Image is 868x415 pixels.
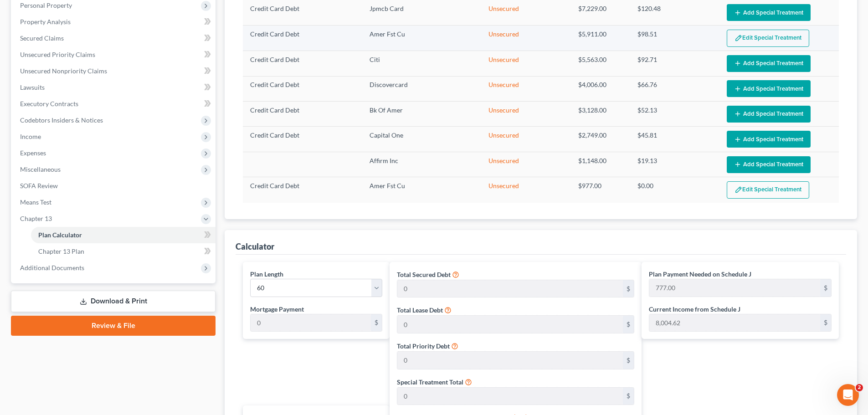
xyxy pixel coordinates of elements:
a: Download & Print [11,291,216,312]
td: Discovercard [362,76,482,101]
button: Add Special Treatment [727,106,811,123]
td: $4,006.00 [571,76,631,101]
td: Affirm Inc [362,152,482,177]
iframe: Intercom live chat [837,384,859,406]
td: $92.71 [630,51,719,76]
button: Edit Special Treatment [727,30,809,47]
td: $52.13 [630,102,719,127]
span: Means Test [20,198,51,206]
a: Property Analysis [13,14,216,30]
td: Credit Card Debt [243,51,362,76]
td: Amer Fst Cu [362,177,482,203]
a: SOFA Review [13,178,216,194]
button: Edit Special Treatment [727,181,809,199]
img: edit-pencil-c1479a1de80d8dea1e2430c2f745a3c6a07e9d7aa2eeffe225670001d78357a8.svg [734,34,742,42]
button: Add Special Treatment [727,4,811,21]
span: Expenses [20,149,46,157]
span: Plan Calculator [38,231,82,239]
td: Citi [362,51,482,76]
span: Unsecured Nonpriority Claims [20,67,107,75]
label: Plan Length [250,269,283,279]
td: Credit Card Debt [243,76,362,101]
td: $2,749.00 [571,127,631,152]
button: Add Special Treatment [727,131,811,148]
span: Property Analysis [20,18,71,26]
div: $ [623,316,634,333]
a: Unsecured Nonpriority Claims [13,63,216,79]
a: Review & File [11,316,216,336]
button: Add Special Treatment [727,156,811,173]
td: Credit Card Debt [243,127,362,152]
span: Personal Property [20,1,72,9]
a: Executory Contracts [13,96,216,112]
span: Lawsuits [20,83,45,91]
td: $98.51 [630,25,719,51]
td: $1,148.00 [571,152,631,177]
span: Secured Claims [20,34,64,42]
span: Chapter 13 [20,215,52,222]
label: Total Priority Debt [397,341,450,351]
td: $5,911.00 [571,25,631,51]
label: Plan Payment Needed on Schedule J [649,269,751,279]
td: Credit Card Debt [243,177,362,203]
a: Lawsuits [13,79,216,96]
span: 2 [856,384,863,391]
span: Executory Contracts [20,100,78,108]
button: Add Special Treatment [727,55,811,72]
td: Bk Of Amer [362,102,482,127]
input: 0.00 [649,314,820,332]
td: Credit Card Debt [243,102,362,127]
label: Special Treatment Total [397,377,463,387]
td: Unsecured [481,25,570,51]
span: Unsecured Priority Claims [20,51,95,58]
div: $ [623,388,634,405]
div: $ [371,314,382,332]
span: Chapter 13 Plan [38,247,84,255]
span: Additional Documents [20,264,84,272]
div: $ [623,352,634,369]
div: $ [820,314,831,332]
td: $45.81 [630,127,719,152]
input: 0.00 [649,279,820,297]
a: Chapter 13 Plan [31,243,216,260]
input: 0.00 [251,314,371,332]
td: Amer Fst Cu [362,25,482,51]
td: $977.00 [571,177,631,203]
input: 0.00 [397,388,623,405]
a: Unsecured Priority Claims [13,46,216,63]
input: 0.00 [397,316,623,333]
label: Total Secured Debt [397,270,451,279]
td: Unsecured [481,51,570,76]
input: 0.00 [397,280,623,297]
span: SOFA Review [20,182,58,190]
td: $3,128.00 [571,102,631,127]
div: Calculator [236,241,274,252]
a: Plan Calculator [31,227,216,243]
input: 0.00 [397,352,623,369]
label: Mortgage Payment [250,304,304,314]
td: $0.00 [630,177,719,203]
td: $5,563.00 [571,51,631,76]
img: edit-pencil-c1479a1de80d8dea1e2430c2f745a3c6a07e9d7aa2eeffe225670001d78357a8.svg [734,186,742,194]
span: Income [20,133,41,140]
td: Unsecured [481,76,570,101]
td: $66.76 [630,76,719,101]
td: Unsecured [481,102,570,127]
div: $ [623,280,634,297]
label: Total Lease Debt [397,305,443,315]
td: Unsecured [481,177,570,203]
td: Capital One [362,127,482,152]
td: Credit Card Debt [243,25,362,51]
span: Codebtors Insiders & Notices [20,116,103,124]
td: $19.13 [630,152,719,177]
td: Unsecured [481,152,570,177]
label: Current Income from Schedule J [649,304,740,314]
a: Secured Claims [13,30,216,46]
button: Add Special Treatment [727,80,811,97]
div: $ [820,279,831,297]
span: Miscellaneous [20,165,61,173]
td: Unsecured [481,127,570,152]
